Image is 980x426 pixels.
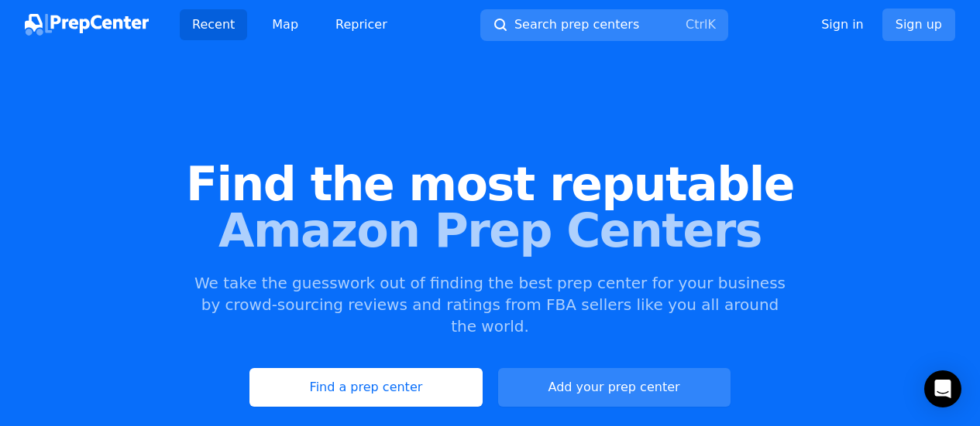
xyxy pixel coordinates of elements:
div: Open Intercom Messenger [924,370,961,407]
span: Amazon Prep Centers [25,207,955,254]
a: Map [260,9,311,40]
a: Sign in [821,15,864,34]
img: PrepCenter [25,14,149,36]
p: We take the guesswork out of finding the best prep center for your business by crowd-sourcing rev... [193,272,788,337]
span: Search prep centers [514,15,639,34]
a: Add your prep center [498,368,731,407]
a: Recent [180,9,247,40]
button: Search prep centersCtrlK [480,9,728,41]
a: Find a prep center [249,368,482,407]
a: Repricer [323,9,400,40]
span: Find the most reputable [25,161,955,207]
kbd: K [707,17,716,32]
kbd: Ctrl [686,17,707,32]
a: Sign up [882,9,955,41]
